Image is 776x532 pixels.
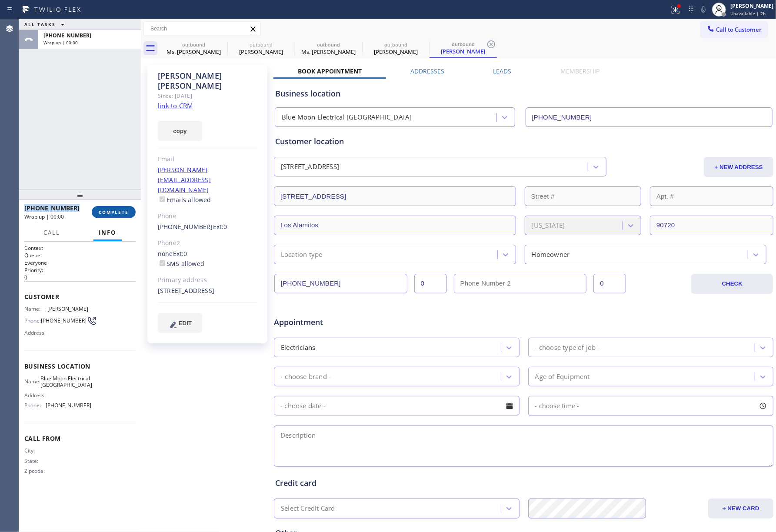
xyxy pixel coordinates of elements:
[275,477,772,489] div: Credit card
[430,39,496,57] div: Lucinda Zuniga
[363,41,429,48] div: outbound
[43,229,60,236] span: Call
[274,186,516,206] input: Address
[158,238,257,248] div: Phone2
[24,434,136,442] span: Call From
[704,157,773,177] button: + NEW ADDRESS
[38,224,65,241] button: Call
[24,213,64,220] span: Wrap up | 00:00
[24,204,80,212] span: [PHONE_NUMBER]
[46,402,91,409] span: [PHONE_NUMBER]
[24,293,136,301] span: Customer
[161,41,226,48] div: outbound
[535,342,600,352] div: - choose type of job -
[650,186,773,206] input: Apt. #
[430,41,496,47] div: outbound
[24,362,136,370] span: Business location
[363,39,429,58] div: Lucinda Zuniga
[275,136,772,147] div: Customer location
[410,67,444,75] label: Addresses
[93,224,122,241] button: Info
[158,211,257,221] div: Phone
[296,39,361,58] div: Ms. Vanessa
[24,392,47,399] span: Address:
[274,316,439,328] span: Appointment
[158,166,211,194] a: [PERSON_NAME][EMAIL_ADDRESS][DOMAIN_NAME]
[24,329,47,336] span: Address:
[281,342,315,352] div: Electricians
[158,313,202,333] button: EDIT
[525,186,641,206] input: Street #
[99,229,117,236] span: Info
[43,32,91,39] span: [PHONE_NUMBER]
[179,320,192,326] span: EDIT
[593,274,626,293] input: Ext. 2
[24,306,47,312] span: Name:
[158,286,257,296] div: [STREET_ADDRESS]
[228,48,294,56] div: [PERSON_NAME]
[24,244,136,252] h1: Context
[160,260,165,266] input: SMS allowed
[281,249,323,259] div: Location type
[43,40,78,46] span: Wrap up | 00:00
[526,107,773,127] input: Phone Number
[24,378,40,385] span: Name:
[716,26,762,33] span: Call to Customer
[158,154,257,164] div: Email
[160,196,165,202] input: Emails allowed
[228,41,294,48] div: outbound
[158,249,257,269] div: none
[24,447,47,454] span: City:
[161,48,226,56] div: Ms. [PERSON_NAME]
[158,259,204,268] label: SMS allowed
[282,113,412,123] div: Blue Moon Electrical [GEOGRAPHIC_DATA]
[701,21,767,38] button: Call to Customer
[535,402,580,410] span: - choose time -
[281,372,331,382] div: - choose brand -
[532,249,570,259] div: Homeowner
[99,209,129,215] span: COMPLETE
[296,41,361,48] div: outbound
[47,306,91,312] span: [PERSON_NAME]
[281,504,335,514] div: Select Credit Card
[24,317,41,324] span: Phone:
[274,396,520,416] input: - choose date -
[213,223,227,231] span: Ext: 0
[158,71,257,91] div: [PERSON_NAME] [PERSON_NAME]
[144,22,260,36] input: Search
[158,101,193,110] a: link to CRM
[275,88,772,100] div: Business location
[296,48,361,56] div: Ms. [PERSON_NAME]
[730,10,766,17] span: Unavailable | 2h
[274,274,407,293] input: Phone Number
[19,19,73,30] button: ALL TASKS
[274,216,516,235] input: City
[650,216,773,235] input: ZIP
[158,223,213,231] a: [PHONE_NUMBER]
[24,468,47,474] span: Zipcode:
[161,39,226,58] div: Ms. Laura
[430,47,496,55] div: [PERSON_NAME]
[158,91,257,101] div: Since: [DATE]
[24,259,136,266] p: Everyone
[158,196,211,204] label: Emails allowed
[560,67,599,75] label: Membership
[24,252,136,259] h2: Queue:
[24,402,46,409] span: Phone:
[730,2,773,10] div: [PERSON_NAME]
[414,274,447,293] input: Ext.
[158,275,257,285] div: Primary address
[24,458,47,464] span: State:
[41,317,87,324] span: [PHONE_NUMBER]
[697,3,709,16] button: Mute
[40,375,92,389] span: Blue Moon Electrical [GEOGRAPHIC_DATA]
[228,39,294,58] div: Christina Vecsesi
[24,266,136,274] h2: Priority:
[24,21,56,27] span: ALL TASKS
[363,48,429,56] div: [PERSON_NAME]
[173,249,187,258] span: Ext: 0
[454,274,587,293] input: Phone Number 2
[298,67,362,75] label: Book Appointment
[281,162,339,172] div: [STREET_ADDRESS]
[535,372,590,382] div: Age of Equipment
